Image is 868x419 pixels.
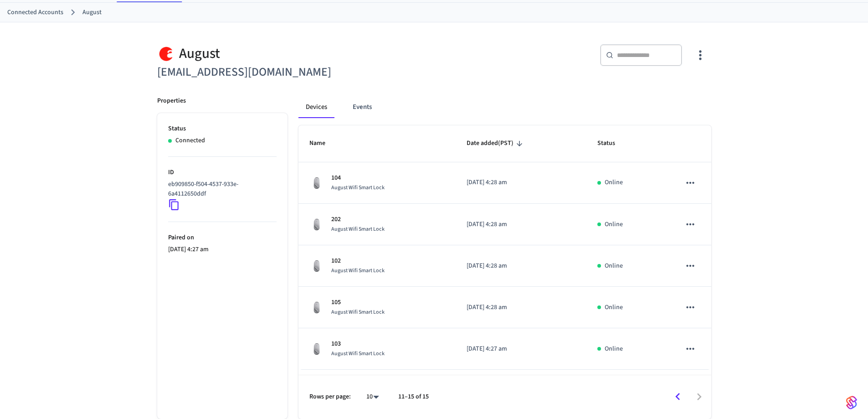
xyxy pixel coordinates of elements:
p: [DATE] 4:27 am [467,344,575,354]
p: Status [168,124,277,134]
p: [DATE] 4:27 am [168,245,277,254]
img: August Wifi Smart Lock 3rd Gen, Silver, Front [309,341,324,356]
p: ID [168,168,277,177]
span: August Wifi Smart Lock [331,225,385,233]
div: 10 [362,390,384,403]
span: August Wifi Smart Lock [331,308,385,316]
p: Online [605,344,623,354]
p: [DATE] 4:28 am [467,303,575,312]
button: Events [345,96,379,118]
span: Name [309,136,337,150]
button: Go to previous page [667,386,688,408]
img: August Wifi Smart Lock 3rd Gen, Silver, Front [309,176,324,190]
button: Devices [298,96,334,118]
p: [DATE] 4:28 am [467,178,575,187]
p: Properties [157,96,186,106]
p: Paired on [168,233,277,243]
table: sticky table [298,125,711,370]
p: Online [605,303,623,312]
span: Status [597,136,627,150]
p: Connected [175,136,205,145]
p: 105 [331,298,385,307]
p: eb909850-f504-4537-933e-6a4112650ddf [168,180,273,199]
p: Online [605,261,623,271]
p: Online [605,220,623,229]
div: connected account tabs [298,96,711,118]
p: [DATE] 4:28 am [467,220,575,229]
p: 104 [331,173,385,183]
img: August Wifi Smart Lock 3rd Gen, Silver, Front [309,217,324,232]
p: [DATE] 4:28 am [467,261,575,271]
div: August [157,44,429,63]
p: 102 [331,256,385,266]
p: Rows per page: [309,392,351,402]
p: Online [605,178,623,187]
img: August Logo, Square [157,44,175,63]
span: August Wifi Smart Lock [331,184,385,191]
a: Connected Accounts [7,8,63,17]
span: Date added(PST) [467,136,525,150]
span: August Wifi Smart Lock [331,267,385,274]
p: 202 [331,215,385,224]
p: 11–15 of 15 [398,392,429,402]
h6: [EMAIL_ADDRESS][DOMAIN_NAME] [157,63,429,82]
a: August [82,8,102,17]
p: 103 [331,339,385,349]
span: August Wifi Smart Lock [331,350,385,357]
img: SeamLogoGradient.69752ec5.svg [846,395,857,410]
img: August Wifi Smart Lock 3rd Gen, Silver, Front [309,259,324,273]
img: August Wifi Smart Lock 3rd Gen, Silver, Front [309,300,324,315]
